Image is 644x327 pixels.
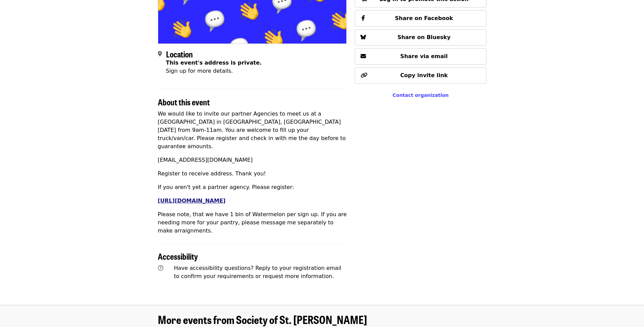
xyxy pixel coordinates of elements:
button: Share on Facebook [355,10,486,27]
a: Contact organization [392,92,448,98]
span: Location [166,48,193,60]
button: Share on Bluesky [355,29,486,46]
p: Register to receive address. Thank you! [158,170,347,178]
button: Share via email [355,48,486,65]
span: Share via email [400,53,448,59]
span: Copy invite link [400,72,448,79]
span: This event's address is private. [166,59,262,66]
span: Have accessibility questions? Reply to your registration email to confirm your requirements or re... [174,265,341,279]
p: If you aren't yet a partner agency. Please register: [158,183,347,191]
span: Share on Bluesky [398,34,451,40]
span: About this event [158,96,210,108]
span: Share on Facebook [395,15,453,21]
button: Copy invite link [355,67,486,84]
p: Please note, that we have 1 bin of Watermelon per sign up. If you are needing more for your pantr... [158,210,347,235]
p: We would like to invite our partner Agencies to meet us at a [GEOGRAPHIC_DATA] in [GEOGRAPHIC_DAT... [158,110,347,151]
span: Accessibility [158,250,198,262]
a: [URL][DOMAIN_NAME] [158,197,226,204]
i: question-circle icon [158,265,163,271]
i: map-marker-alt icon [158,51,162,57]
span: Sign up for more details. [166,68,233,74]
p: [EMAIL_ADDRESS][DOMAIN_NAME] [158,156,347,164]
